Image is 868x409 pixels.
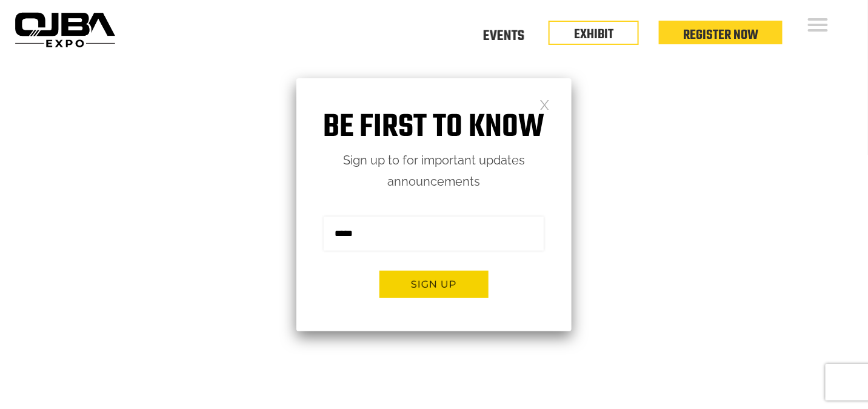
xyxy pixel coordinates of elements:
[683,25,758,46] a: Register Now
[539,99,550,109] a: Close
[574,24,613,45] a: EXHIBIT
[379,271,489,298] button: Sign up
[296,150,572,192] p: Sign up to for important updates announcements
[296,109,572,147] h1: Be first to know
